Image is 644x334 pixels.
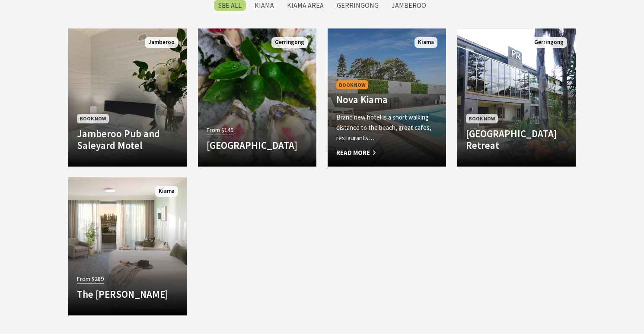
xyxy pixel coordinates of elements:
[457,28,576,167] a: Book Now [GEOGRAPHIC_DATA] Retreat Gerringong
[77,128,178,151] h4: Jamberoo Pub and Saleyard Motel
[336,94,437,106] h4: Nova Kiama
[531,37,567,48] span: Gerringong
[68,28,187,167] a: Book Now Jamberoo Pub and Saleyard Motel Jamberoo
[68,177,187,315] a: From $289 The [PERSON_NAME] Kiama
[198,28,316,167] a: From $149 [GEOGRAPHIC_DATA] Gerringong
[336,148,437,158] span: Read More
[466,128,567,151] h4: [GEOGRAPHIC_DATA] Retreat
[271,37,308,48] span: Gerringong
[336,80,368,89] span: Book Now
[77,274,104,284] span: From $289
[207,125,233,135] span: From $149
[145,37,178,48] span: Jamberoo
[207,139,308,151] h4: [GEOGRAPHIC_DATA]
[336,112,437,143] p: Brand new hotel is a short walking distance to the beach, great cafes, restaurants…
[77,288,178,300] h4: The [PERSON_NAME]
[466,114,498,123] span: Book Now
[155,186,178,197] span: Kiama
[414,37,437,48] span: Kiama
[328,28,446,167] a: Book Now Nova Kiama Brand new hotel is a short walking distance to the beach, great cafes, restau...
[77,114,109,123] span: Book Now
